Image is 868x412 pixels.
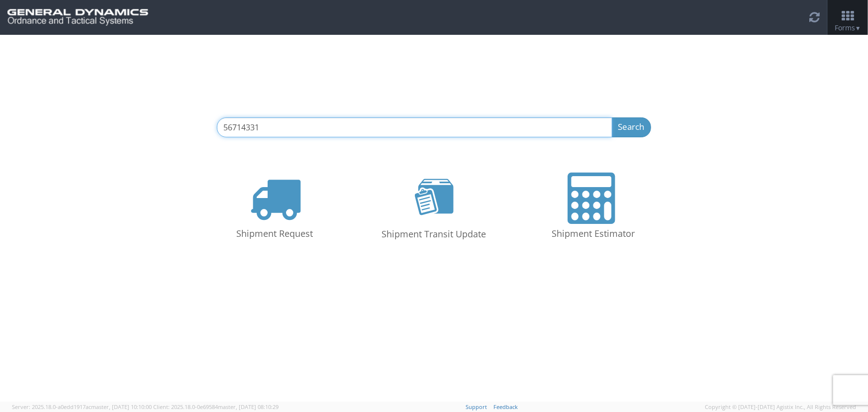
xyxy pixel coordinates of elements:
[210,229,340,239] h4: Shipment Request
[612,117,651,137] button: Search
[466,403,487,411] a: Support
[360,162,509,254] a: Shipment Transit Update
[370,229,499,239] h4: Shipment Transit Update
[519,163,668,254] a: Shipment Estimator
[218,403,279,411] span: master, [DATE] 08:10:29
[705,403,856,411] span: Copyright © [DATE]-[DATE] Agistix Inc., All Rights Reserved
[855,24,861,32] span: ▼
[200,163,350,254] a: Shipment Request
[835,23,861,32] span: Forms
[91,403,152,411] span: master, [DATE] 10:10:00
[493,403,518,411] a: Feedback
[217,117,612,137] input: Enter the Reference Number, Pro Number, Bill of Lading, or Agistix Number (at least 4 chars)
[153,403,279,411] span: Client: 2025.18.0-0e69584
[12,403,152,411] span: Server: 2025.18.0-a0edd1917ac
[529,229,658,239] h4: Shipment Estimator
[7,9,148,26] img: gd-ots-0c3321f2eb4c994f95cb.png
